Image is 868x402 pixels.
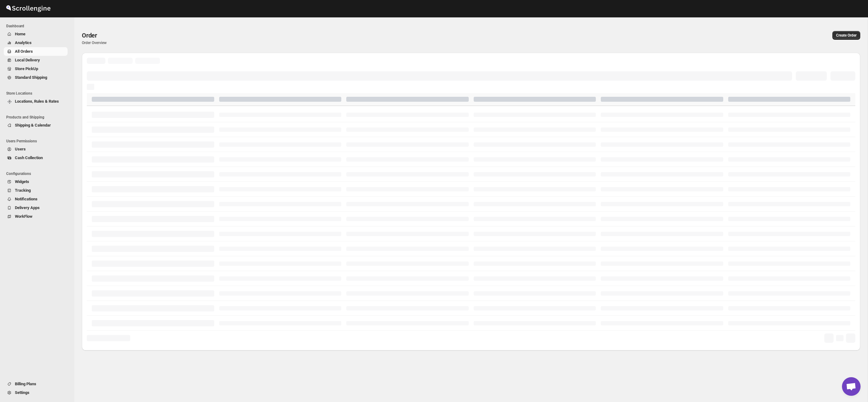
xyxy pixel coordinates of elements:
[15,32,25,36] span: Home
[4,121,68,130] button: Shipping & Calendar
[4,212,68,221] button: WorkFlow
[15,58,40,62] span: Local Delivery
[4,203,68,212] button: Delivery Apps
[15,390,29,395] span: Settings
[842,377,861,396] a: Open chat
[82,32,97,39] span: Order
[15,66,38,71] span: Store PickUp
[836,33,857,38] span: Create Order
[15,188,31,193] span: Tracking
[6,24,70,29] span: Dashboard
[15,75,47,80] span: Standard Shipping
[4,97,68,106] button: Locations, Rules & Rates
[15,49,33,54] span: All Orders
[4,154,68,162] button: Cash Collection
[15,147,26,151] span: Users
[6,91,70,96] span: Store Locations
[4,388,68,397] button: Settings
[82,40,466,45] p: Order Overview
[15,99,59,104] span: Locations, Rules & Rates
[4,30,68,38] button: Home
[6,171,70,176] span: Configurations
[4,177,68,186] button: Widgets
[15,179,29,184] span: Widgets
[832,31,860,40] button: Create custom order
[15,214,33,219] span: WorkFlow
[4,380,68,388] button: Billing Plans
[15,40,32,45] span: Analytics
[4,47,68,56] button: All Orders
[4,186,68,195] button: Tracking
[15,197,38,201] span: Notifications
[15,155,43,160] span: Cash Collection
[4,195,68,203] button: Notifications
[15,123,51,127] span: Shipping & Calendar
[15,205,40,210] span: Delivery Apps
[6,115,70,120] span: Products and Shipping
[4,145,68,154] button: Users
[6,139,70,144] span: Users Permissions
[15,382,36,386] span: Billing Plans
[4,38,68,47] button: Analytics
